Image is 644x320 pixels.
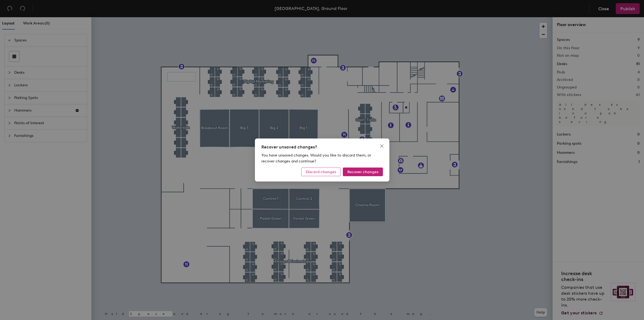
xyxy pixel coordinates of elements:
[378,144,386,148] span: Close
[347,170,378,174] span: Recover changes
[301,168,341,176] button: Discard changes
[261,153,371,163] span: You have unsaved changes. Would you like to discard them, or recover changes and continue?
[343,168,383,176] button: Recover changes
[380,144,384,148] span: close
[378,142,386,150] button: Close
[261,144,383,150] div: Recover unsaved changes?
[306,170,336,174] span: Discard changes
